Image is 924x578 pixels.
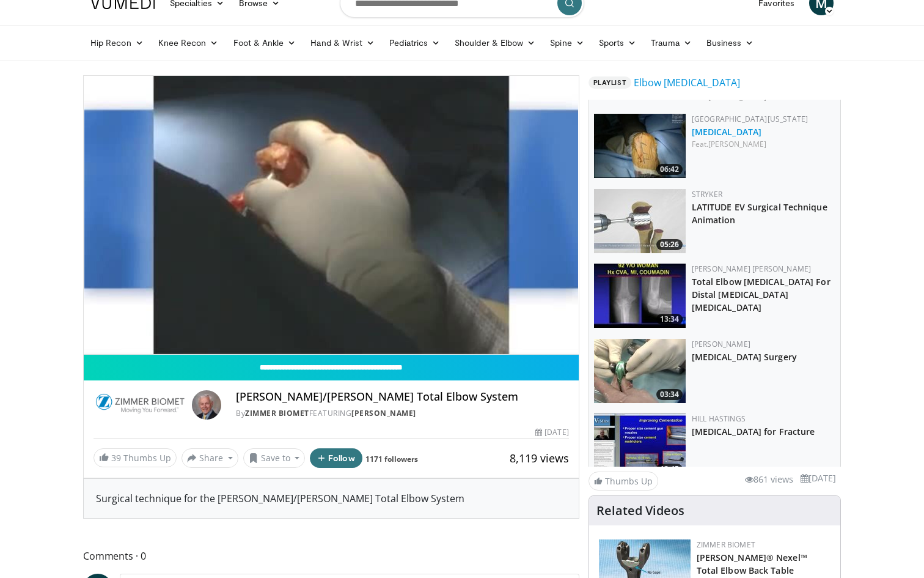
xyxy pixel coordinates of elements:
a: [GEOGRAPHIC_DATA][US_STATE] [692,114,809,124]
a: Foot & Ankle [226,31,304,55]
a: 13:45 [594,413,686,478]
button: Share [182,448,238,468]
a: Thumbs Up [588,472,658,491]
a: 05:26 [594,189,686,253]
a: LATITUDE EV Surgical Technique Animation [692,201,827,226]
h4: [PERSON_NAME]/[PERSON_NAME] Total Elbow System [236,390,568,404]
a: [MEDICAL_DATA] for Fracture [692,426,815,437]
a: [PERSON_NAME] [708,139,766,149]
span: 13:34 [656,314,683,325]
a: Shoulder & Elbow [447,31,543,55]
span: 03:34 [656,389,683,400]
a: Knee Recon [151,31,226,55]
img: Zimmer Biomet [94,390,187,420]
span: Comments 0 [83,548,579,564]
a: Elbow [MEDICAL_DATA] [634,75,740,90]
span: 06:42 [656,164,683,175]
a: [PERSON_NAME] [PERSON_NAME] [692,264,812,274]
img: YUAndpMCbXk_9hvX4xMDoxOjBrO-I4W8.150x105_q85_crop-smart_upscale.jpg [594,339,686,403]
video-js: Video Player [84,76,579,355]
li: [DATE] [801,472,836,485]
div: [DATE] [535,427,568,438]
a: 03:34 [594,339,686,403]
a: Sports [592,31,644,55]
a: Hip Recon [83,31,151,55]
li: 861 views [745,473,793,486]
div: Surgical technique for the [PERSON_NAME]/[PERSON_NAME] Total Elbow System [96,491,566,506]
div: By FEATURING [236,408,568,419]
a: Hand & Wrist [303,31,382,55]
a: [PERSON_NAME] [692,339,750,349]
a: Hill Hastings [692,413,746,424]
span: 39 [111,452,121,464]
img: 38827_0000_3.png.150x105_q85_crop-smart_upscale.jpg [594,114,686,178]
a: Zimmer Biomet [245,408,309,418]
span: 13:45 [656,464,683,475]
a: Spine [543,31,591,55]
a: [MEDICAL_DATA] [692,126,761,138]
a: 39 Thumbs Up [94,448,177,467]
a: Zimmer Biomet [697,539,755,550]
span: Playlist [588,76,631,89]
a: Pediatrics [382,31,447,55]
a: 06:42 [594,114,686,178]
span: 05:26 [656,239,683,250]
button: Save to [243,448,306,468]
a: [MEDICAL_DATA] Surgery [692,351,797,363]
span: 8,119 views [510,451,569,465]
a: Trauma [643,31,699,55]
div: Feat. [692,139,835,150]
img: eWNh-8akTAF2kj8X4xMDoxOjA4MTsiGN.150x105_q85_crop-smart_upscale.jpg [594,189,686,253]
a: Business [699,31,761,55]
a: 1171 followers [365,454,418,464]
h4: Related Videos [596,503,684,518]
a: Stryker [692,189,722,199]
a: [PERSON_NAME] [351,408,416,418]
img: TEADistalHumeralFracturesVuMedi_100004939_3.jpg.150x105_q85_crop-smart_upscale.jpg [594,264,686,328]
a: Total Elbow [MEDICAL_DATA] For Distal [MEDICAL_DATA] [MEDICAL_DATA] [692,276,831,313]
button: Follow [310,448,362,468]
img: Avatar [192,390,221,420]
a: 13:34 [594,264,686,328]
img: ee6e4b76-00c3-4eba-9a83-0edf172a7f68.150x105_q85_crop-smart_upscale.jpg [594,413,686,478]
